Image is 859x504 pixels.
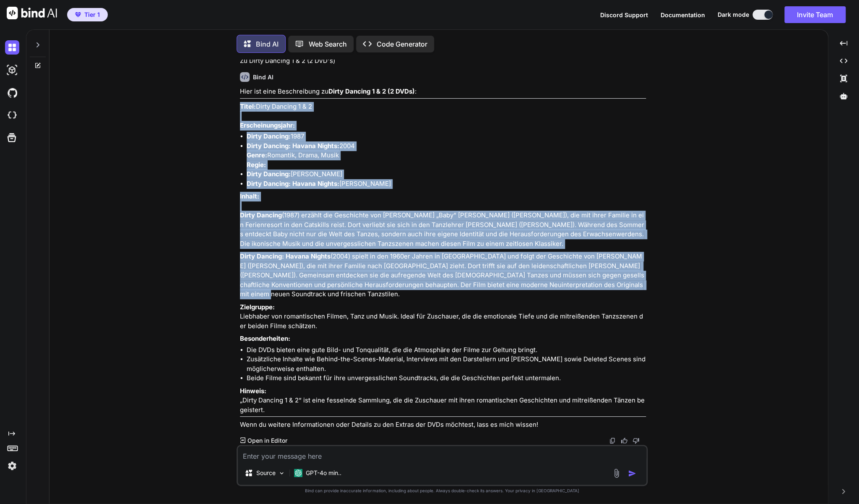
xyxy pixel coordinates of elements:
img: premium [75,12,81,17]
button: premiumTier 1 [67,8,108,21]
button: Discord Support [600,10,648,19]
h6: Bind AI [253,73,273,81]
strong: Genre: [247,151,267,159]
strong: Dirty Dancing: [247,170,291,178]
li: 2004 Romantik, Drama, Musik [247,141,646,170]
strong: Dirty Dancing: Havana Nights: [247,180,339,188]
li: 1987 [247,132,646,141]
img: cloudideIcon [5,108,19,123]
span: Dark mode [718,10,749,19]
p: Source [256,469,276,477]
p: Dirty Dancing 1 & 2 [240,102,646,131]
strong: Titel: [240,102,256,110]
img: darkAi-studio [5,63,19,77]
img: dislike [633,437,639,444]
button: Documentation [661,10,705,19]
p: Wenn du weitere Informationen oder Details zu den Extras der DVDs möchtest, lass es mich wissen! [240,420,646,430]
p: Hier ist eine Beschreibung zu : [240,87,646,97]
li: [PERSON_NAME] [247,179,646,189]
button: Invite Team [784,6,846,23]
img: Pick Models [278,470,285,477]
p: Bind can provide inaccurate information, including about people. Always double-check its answers.... [237,488,648,494]
strong: Inhalt: [240,192,259,200]
p: Zu Dirty Dancing 1 & 2 (2 DVD's) [240,56,646,66]
strong: Hinweis: [240,387,266,395]
strong: Dirty Dancing [240,211,282,219]
li: [PERSON_NAME] [247,170,646,179]
strong: Zielgruppe: [240,303,275,311]
p: Code Generator [377,39,427,49]
img: darkChat [5,40,19,55]
p: Bind AI [256,39,279,49]
p: GPT-4o min.. [306,469,341,477]
img: icon [628,469,636,478]
p: (1987) erzählt die Geschichte von [PERSON_NAME] „Baby“ [PERSON_NAME] ([PERSON_NAME]), die mit ihr... [240,192,646,248]
img: settings [5,459,19,473]
img: copy [609,437,616,444]
li: Beide Filme sind bekannt für ihre unvergesslichen Soundtracks, die die Geschichten perfekt unterm... [247,373,646,383]
span: Discord Support [600,11,648,18]
p: Open in Editor [247,436,287,445]
img: Bind AI [7,7,57,19]
strong: Dirty Dancing: Havana Nights: [247,142,339,150]
img: githubDark [5,86,19,100]
img: like [621,437,627,444]
strong: Dirty Dancing: [247,132,291,140]
strong: Regie: [247,161,266,169]
strong: Dirty Dancing 1 & 2 (2 DVDs) [328,87,415,95]
p: „Dirty Dancing 1 & 2“ ist eine fesselnde Sammlung, die die Zuschauer mit ihren romantischen Gesch... [240,386,646,415]
p: (2004) spielt in den 1960er Jahren in [GEOGRAPHIC_DATA] und folgt der Geschichte von [PERSON_NAME... [240,252,646,299]
strong: Erscheinungsjahr: [240,121,295,129]
img: GPT-4o mini [294,469,302,477]
span: Documentation [661,11,705,18]
strong: Besonderheiten: [240,334,290,342]
img: attachment [612,468,621,478]
p: Liebhaber von romantischen Filmen, Tanz und Musik. Ideal für Zuschauer, die die emotionale Tiefe ... [240,303,646,331]
li: Zusätzliche Inhalte wie Behind-the-Scenes-Material, Interviews mit den Darstellern und [PERSON_NA... [247,355,646,373]
strong: Dirty Dancing: Havana Nights [240,252,331,260]
p: Web Search [309,39,347,49]
span: Tier 1 [84,10,100,19]
li: Die DVDs bieten eine gute Bild- und Tonqualität, die die Atmosphäre der Filme zur Geltung bringt. [247,345,646,355]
